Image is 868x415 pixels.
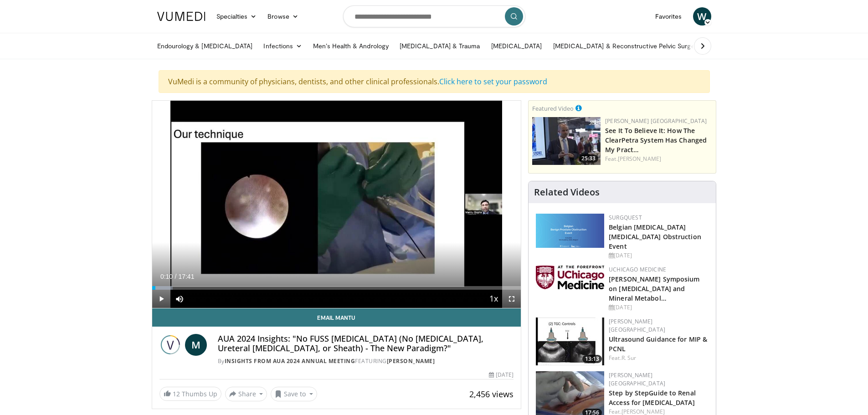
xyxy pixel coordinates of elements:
[152,37,258,55] a: Endourology & [MEDICAL_DATA]
[693,7,711,26] a: W
[582,355,602,363] span: 13:13
[534,187,600,198] h4: Related Videos
[609,335,707,353] a: Ultrasound Guidance for MIP & PCNL
[173,389,180,398] span: 12
[605,117,707,125] a: [PERSON_NAME] [GEOGRAPHIC_DATA]
[152,286,521,290] div: Progress Bar
[609,318,665,333] a: [PERSON_NAME] [GEOGRAPHIC_DATA]
[609,389,696,407] a: Step by StepGuide to Renal Access for [MEDICAL_DATA]
[159,334,181,356] img: Insights from AUA 2024 Annual Meeting
[609,354,709,362] div: Feat.
[609,251,709,260] div: [DATE]
[225,387,267,401] button: Share
[650,7,688,26] a: Favorites
[160,273,173,280] span: 0:10
[605,155,712,163] div: Feat.
[225,357,355,365] a: Insights from AUA 2024 Annual Meeting
[152,101,521,308] video-js: Video Player
[609,223,701,251] a: Belgian [MEDICAL_DATA] [MEDICAL_DATA] Obstruction Event
[258,37,308,55] a: Infections
[439,77,547,87] a: Click here to set your password
[484,290,503,308] button: Playback Rate
[218,334,514,354] h4: AUA 2024 Insights: "No FUSS [MEDICAL_DATA] (No [MEDICAL_DATA], Ureteral [MEDICAL_DATA], or Sheath...
[609,214,642,221] a: Surgquest
[532,117,601,165] img: 47196b86-3779-4b90-b97e-820c3eda9b3b.150x105_q85_crop-smart_upscale.jpg
[579,154,598,163] span: 25:33
[387,357,435,365] a: [PERSON_NAME]
[489,371,514,379] div: [DATE]
[262,7,304,26] a: Browse
[157,12,205,21] img: VuMedi Logo
[621,354,637,362] a: R. Sur
[152,290,170,308] button: Play
[170,290,189,308] button: Mute
[536,318,604,365] a: 13:13
[211,7,262,26] a: Specialties
[609,303,709,312] div: [DATE]
[152,308,521,327] a: Email Mantu
[532,117,601,165] a: 25:33
[159,70,710,93] div: VuMedi is a community of physicians, dentists, and other clinical professionals.
[185,334,207,356] a: M
[609,371,665,387] a: [PERSON_NAME] [GEOGRAPHIC_DATA]
[532,104,574,113] small: Featured Video
[394,37,486,55] a: [MEDICAL_DATA] & Trauma
[605,126,707,154] a: See It To Believe It: How The ClearPetra System Has Changed My Pract…
[486,37,548,55] a: [MEDICAL_DATA]
[536,266,604,289] img: 5f87bdfb-7fdf-48f0-85f3-b6bcda6427bf.jpg.150x105_q85_autocrop_double_scale_upscale_version-0.2.jpg
[609,266,666,273] a: UChicago Medicine
[175,273,177,280] span: /
[159,387,221,401] a: 12 Thumbs Up
[536,318,604,365] img: ae74b246-eda0-4548-a041-8444a00e0b2d.150x105_q85_crop-smart_upscale.jpg
[609,275,699,302] a: [PERSON_NAME] Symposium on [MEDICAL_DATA] and Mineral Metabol…
[469,389,514,400] span: 2,456 views
[618,155,661,163] a: [PERSON_NAME]
[271,387,317,401] button: Save to
[178,273,194,280] span: 17:41
[548,37,706,55] a: [MEDICAL_DATA] & Reconstructive Pelvic Surgery
[536,214,604,248] img: 08d442d2-9bc4-4584-b7ef-4efa69e0f34c.png.150x105_q85_autocrop_double_scale_upscale_version-0.2.png
[218,357,514,365] div: By FEATURING
[503,290,521,308] button: Fullscreen
[343,5,525,27] input: Search topics, interventions
[308,37,394,55] a: Men’s Health & Andrology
